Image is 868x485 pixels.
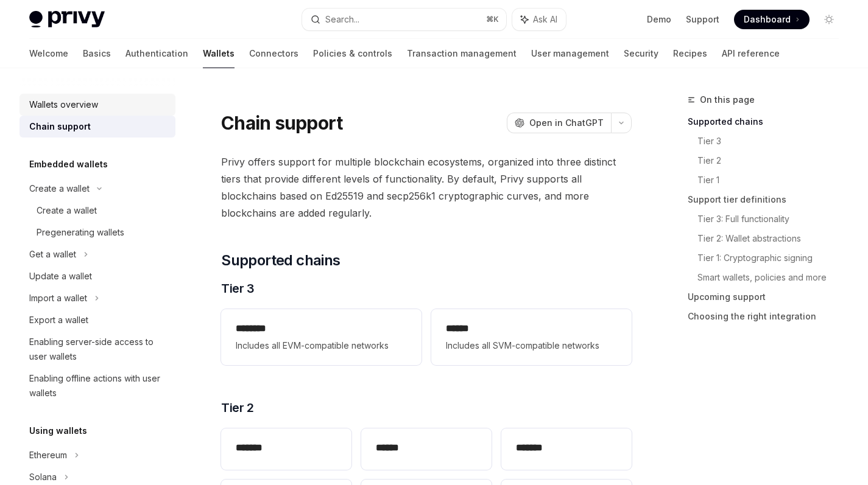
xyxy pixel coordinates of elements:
div: Export a wallet [29,313,88,327]
a: Wallets [203,39,235,68]
span: Supported chains [221,251,340,270]
a: API reference [722,39,780,68]
a: User management [531,39,609,68]
a: Tier 1: Cryptographic signing [697,248,849,268]
a: Supported chains [688,112,849,131]
a: Choosing the right integration [688,307,849,326]
h1: Chain support [221,112,342,134]
a: Recipes [673,39,707,68]
span: Tier 2 [221,399,253,416]
a: Wallets overview [19,94,175,116]
span: On this page [700,92,755,107]
a: Tier 3 [697,131,849,151]
span: Tier 3 [221,280,254,297]
div: Ethereum [29,448,67,462]
a: Authentication [125,39,188,68]
span: ⌘ K [486,15,499,24]
a: Support tier definitions [688,190,849,209]
div: Import a wallet [29,291,87,305]
a: Support [686,13,719,26]
div: Pregenerating wallets [37,225,124,240]
a: Chain support [19,116,175,138]
a: Upcoming support [688,287,849,307]
a: Tier 1 [697,170,849,190]
span: Open in ChatGPT [529,117,604,129]
a: Create a wallet [19,200,175,222]
h5: Embedded wallets [29,157,108,172]
div: Get a wallet [29,247,76,262]
a: **** *Includes all SVM-compatible networks [431,309,632,365]
a: Tier 3: Full functionality [697,209,849,229]
div: Solana [29,470,57,484]
a: Enabling server-side access to user wallets [19,331,175,368]
a: **** ***Includes all EVM-compatible networks [221,309,422,365]
a: Enabling offline actions with user wallets [19,368,175,404]
a: Dashboard [734,10,810,29]
a: Welcome [29,39,68,68]
a: Connectors [249,39,298,68]
div: Chain support [29,119,91,134]
img: light logo [29,11,105,28]
a: Tier 2: Wallet abstractions [697,229,849,248]
span: Includes all EVM-compatible networks [236,338,407,353]
button: Toggle dark mode [819,10,839,29]
a: Demo [647,13,671,26]
a: Tier 2 [697,151,849,170]
a: Transaction management [407,39,517,68]
div: Create a wallet [37,203,97,218]
span: Privy offers support for multiple blockchain ecosystems, organized into three distinct tiers that... [221,153,632,222]
a: Smart wallets, policies and more [697,268,849,287]
a: Update a wallet [19,265,175,287]
div: Enabling server-side access to user wallets [29,335,168,364]
h5: Using wallets [29,424,87,438]
div: Wallets overview [29,97,98,112]
span: Includes all SVM-compatible networks [446,338,617,353]
div: Search... [325,12,359,27]
a: Security [624,39,658,68]
button: Open in ChatGPT [507,113,611,133]
a: Pregenerating wallets [19,222,175,243]
a: Export a wallet [19,309,175,331]
a: Basics [83,39,111,68]
div: Enabling offline actions with user wallets [29,371,168,400]
div: Update a wallet [29,269,92,284]
div: Create a wallet [29,181,90,196]
button: Search...⌘K [302,9,506,30]
a: Policies & controls [313,39,392,68]
span: Ask AI [533,13,557,26]
span: Dashboard [744,13,791,26]
button: Ask AI [512,9,566,30]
